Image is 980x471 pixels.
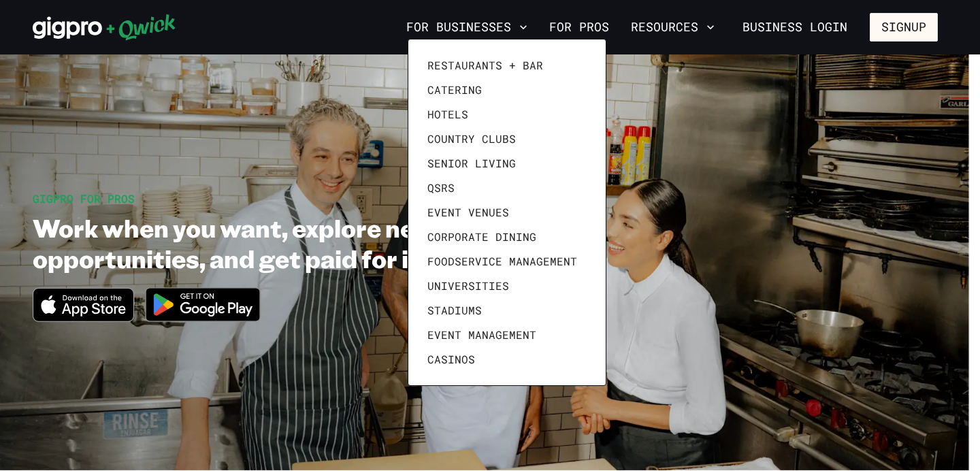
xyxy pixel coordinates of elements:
[427,328,536,342] span: Event Management
[427,255,577,268] span: Foodservice Management
[427,353,475,366] span: Casinos
[427,206,509,219] span: Event Venues
[427,304,482,317] span: Stadiums
[427,230,536,244] span: Corporate Dining
[427,59,543,72] span: Restaurants + Bar
[427,132,516,146] span: Country Clubs
[427,157,516,170] span: Senior Living
[427,181,455,195] span: QSRs
[427,83,482,97] span: Catering
[427,108,468,121] span: Hotels
[427,279,509,293] span: Universities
